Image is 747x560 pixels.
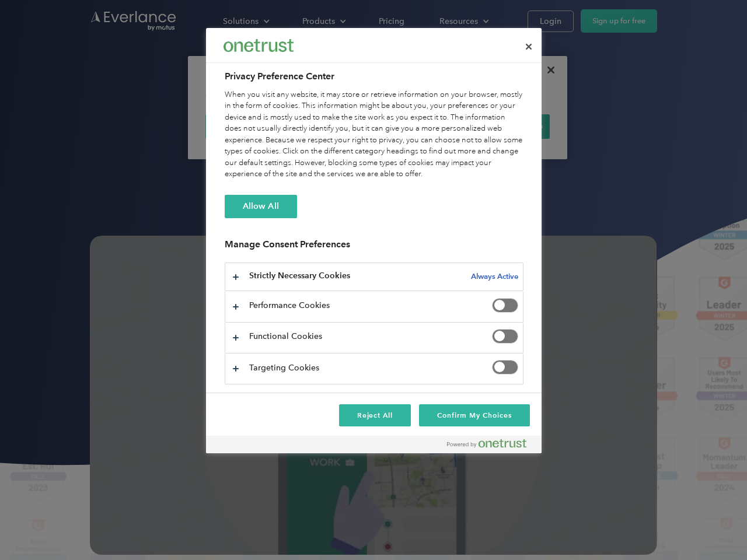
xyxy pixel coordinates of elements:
[225,195,297,218] button: Allow All
[206,28,542,453] div: Privacy Preference Center
[419,404,529,426] button: Confirm My Choices
[86,69,144,94] input: Submit
[225,239,523,257] h3: Manage Consent Preferences
[224,39,294,51] img: Everlance
[225,89,523,180] div: When you visit any website, it may store or retrieve information on your browser, mostly in the f...
[224,34,294,57] div: Everlance
[447,439,536,453] a: Powered by OneTrust Opens in a new Tab
[339,404,411,426] button: Reject All
[206,28,542,453] div: Preference center
[516,34,542,60] button: Close
[447,439,526,448] img: Powered by OneTrust Opens in a new Tab
[225,69,523,83] h2: Privacy Preference Center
